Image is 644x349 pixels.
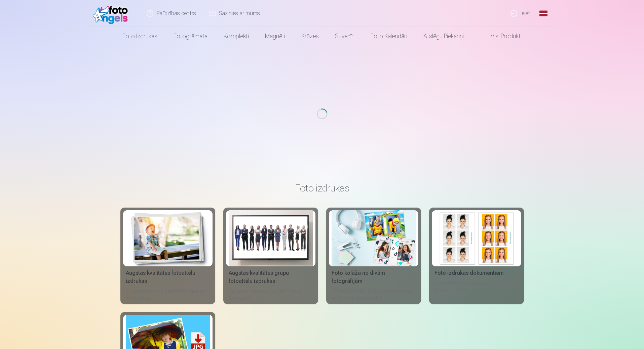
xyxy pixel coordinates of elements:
h3: Foto izdrukas [126,182,519,194]
a: Foto izdrukas dokumentiemFoto izdrukas dokumentiemUniversālas foto izdrukas dokumentiem (6 fotogr... [429,208,524,304]
img: Foto kolāža no divām fotogrāfijām [332,210,416,266]
a: Foto izdrukas [114,27,165,46]
div: Foto izdrukas dokumentiem [432,269,521,277]
a: Foto kolāža no divām fotogrāfijāmFoto kolāža no divām fotogrāfijām[DEMOGRAPHIC_DATA] neaizmirstam... [326,208,421,304]
a: Fotogrāmata [165,27,216,46]
a: Krūzes [293,27,327,46]
div: Foto kolāža no divām fotogrāfijām [329,269,418,285]
div: Spilgtas krāsas uz Fuji Film Crystal fotopapīra [226,288,315,301]
a: Atslēgu piekariņi [415,27,472,46]
a: Augstas kvalitātes fotoattēlu izdrukasAugstas kvalitātes fotoattēlu izdrukas210 gsm papīrs, piesā... [120,208,215,304]
a: Suvenīri [327,27,363,46]
a: Magnēti [257,27,293,46]
div: 210 gsm papīrs, piesātināta krāsa un detalizācija [123,288,213,301]
img: /fa1 [93,3,131,24]
a: Foto kalendāri [363,27,415,46]
a: Augstas kvalitātes grupu fotoattēlu izdrukasAugstas kvalitātes grupu fotoattēlu izdrukasSpilgtas ... [223,208,318,304]
div: [DEMOGRAPHIC_DATA] neaizmirstami mirkļi vienā skaistā bildē [329,288,418,301]
img: Augstas kvalitātes fotoattēlu izdrukas [126,210,210,266]
div: Augstas kvalitātes fotoattēlu izdrukas [123,269,213,285]
img: Augstas kvalitātes grupu fotoattēlu izdrukas [229,210,313,266]
img: Foto izdrukas dokumentiem [434,210,519,266]
div: Augstas kvalitātes grupu fotoattēlu izdrukas [226,269,315,285]
div: Universālas foto izdrukas dokumentiem (6 fotogrāfijas) [432,280,521,301]
a: Komplekti [216,27,257,46]
a: Visi produkti [472,27,530,46]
